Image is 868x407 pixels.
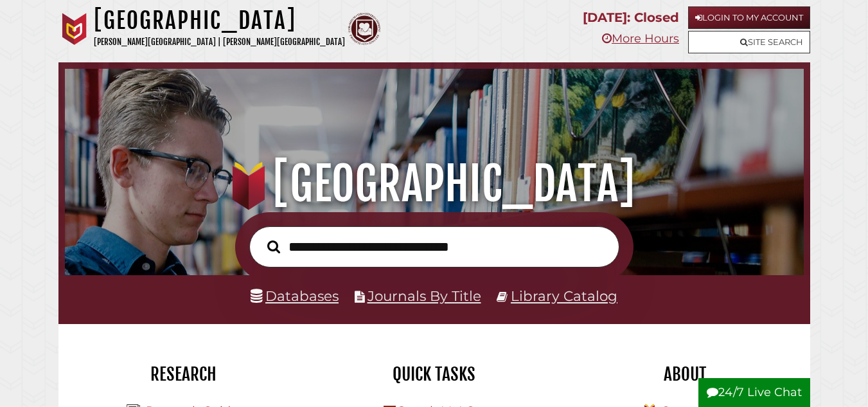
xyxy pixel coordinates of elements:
h2: Research [68,363,299,385]
a: Databases [251,287,339,304]
button: Search [261,237,287,257]
a: Login to My Account [688,6,810,29]
a: Library Catalog [511,287,617,304]
h1: [GEOGRAPHIC_DATA] [94,6,345,35]
img: Calvin Theological Seminary [348,13,380,45]
p: [DATE]: Closed [583,6,679,29]
h1: [GEOGRAPHIC_DATA] [78,156,791,212]
h2: About [569,363,801,385]
h2: Quick Tasks [319,363,550,385]
img: Calvin University [58,13,91,45]
a: Journals By Title [368,287,481,304]
p: [PERSON_NAME][GEOGRAPHIC_DATA] | [PERSON_NAME][GEOGRAPHIC_DATA] [94,35,345,50]
a: Site Search [688,31,810,53]
a: More Hours [602,32,679,46]
i: Search [267,240,280,254]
